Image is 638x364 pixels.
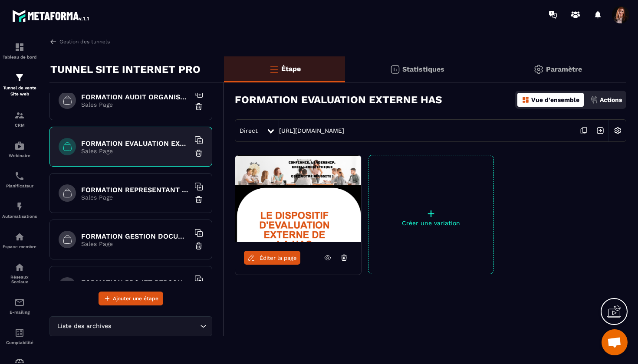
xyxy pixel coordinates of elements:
[81,279,190,287] h6: FORMATION PROJET PERSONNALISE
[14,110,25,121] img: formation
[113,321,198,331] input: Search for option
[269,64,279,74] img: bars-o.4a397970.svg
[194,195,203,204] img: trash
[81,139,190,148] h6: FORMATION EVALUATION EXTERNE HAS
[81,101,190,108] p: Sales Page
[50,61,201,78] p: TUNNEL SITE INTERNET PRO
[600,96,622,103] p: Actions
[14,297,25,308] img: email
[244,251,300,265] a: Éditer la page
[81,194,190,201] p: Sales Page
[2,55,37,59] p: Tableau de bord
[240,127,258,134] span: Direct
[2,244,37,249] p: Espace membre
[14,141,25,151] img: automations
[609,122,626,139] img: setting-w.858f3a88.svg
[390,64,400,75] img: stats.20deebd0.svg
[2,291,37,321] a: emailemailE-mailing
[2,195,37,225] a: automationsautomationsAutomatisations
[2,36,37,66] a: formationformationTableau de bord
[49,316,212,336] div: Search for option
[235,94,442,106] h3: FORMATION EVALUATION EXTERNE HAS
[14,232,25,242] img: automations
[590,96,598,104] img: actions.d6e523a2.png
[602,329,628,355] div: Ouvrir le chat
[49,38,57,46] img: arrow
[2,153,37,158] p: Webinaire
[194,242,203,250] img: trash
[2,164,37,195] a: schedulerschedulerPlanificateur
[235,155,361,242] img: image
[81,93,190,101] h6: FORMATION AUDIT ORGANISATIONNEL EN ESSMS
[2,214,37,219] p: Automatisations
[81,186,190,194] h6: FORMATION REPRESENTANT AU CVS
[14,42,25,52] img: formation
[2,275,37,284] p: Réseaux Sociaux
[194,149,203,157] img: trash
[260,255,297,261] span: Éditer la page
[402,65,444,73] p: Statistiques
[546,65,582,73] p: Paramètre
[592,122,608,139] img: arrow-next.bcc2205e.svg
[113,294,158,303] span: Ajouter une étape
[14,72,25,83] img: formation
[99,292,163,305] button: Ajouter une étape
[2,104,37,134] a: formationformationCRM
[2,225,37,256] a: automationsautomationsEspace membre
[2,310,37,315] p: E-mailing
[194,102,203,111] img: trash
[522,96,529,104] img: dashboard-orange.40269519.svg
[14,201,25,212] img: automations
[2,256,37,291] a: social-networksocial-networkRéseaux Sociaux
[14,171,25,181] img: scheduler
[12,8,90,23] img: logo
[531,96,579,103] p: Vue d'ensemble
[2,184,37,188] p: Planificateur
[2,123,37,128] p: CRM
[81,240,190,247] p: Sales Page
[14,328,25,338] img: accountant
[2,340,37,345] p: Comptabilité
[279,127,344,134] a: [URL][DOMAIN_NAME]
[2,321,37,351] a: accountantaccountantComptabilité
[81,232,190,240] h6: FORMATION GESTION DOCUMENTAIRE QUALITE
[2,66,37,104] a: formationformationTunnel de vente Site web
[368,207,493,220] p: +
[281,65,301,73] p: Étape
[2,85,37,97] p: Tunnel de vente Site web
[55,321,113,331] span: Liste des archives
[14,262,25,272] img: social-network
[533,64,544,75] img: setting-gr.5f69749f.svg
[2,134,37,164] a: automationsautomationsWebinaire
[368,220,493,226] p: Créer une variation
[49,38,110,46] a: Gestion des tunnels
[81,148,190,154] p: Sales Page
